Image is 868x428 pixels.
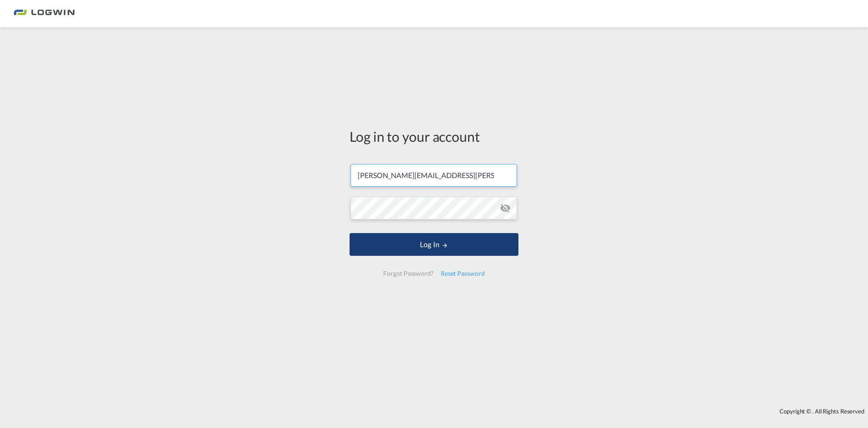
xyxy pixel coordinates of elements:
div: Log in to your account [350,127,518,146]
input: Enter email/phone number [350,164,517,187]
div: Reset Password [437,265,488,282]
div: Forgot Password? [380,265,437,282]
button: LOGIN [350,233,518,256]
md-icon: icon-eye-off [500,203,511,214]
img: bc73a0e0d8c111efacd525e4c8ad7d32.png [14,4,75,24]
